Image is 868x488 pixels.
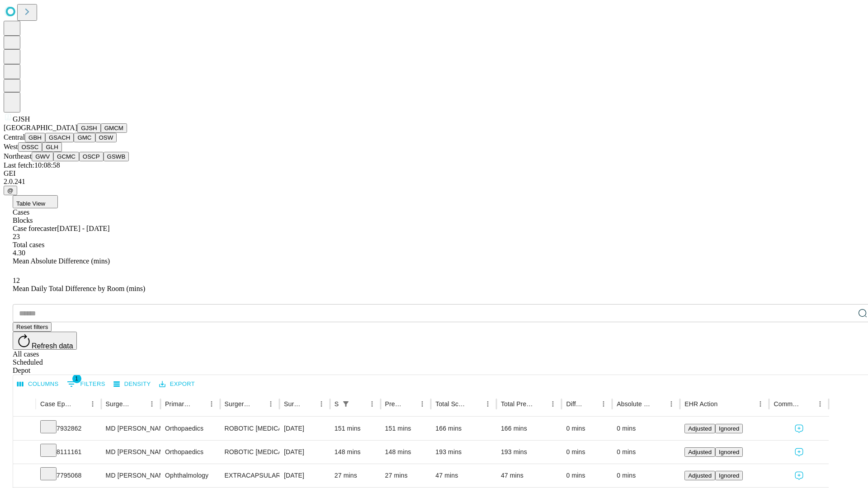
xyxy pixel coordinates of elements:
div: 151 mins [335,417,376,440]
div: 1 active filter [340,398,352,410]
div: MD [PERSON_NAME] [PERSON_NAME] [106,417,156,440]
span: Northeast [4,152,32,160]
div: 47 mins [501,464,557,487]
button: Density [111,377,153,391]
div: MD [PERSON_NAME] [106,464,156,487]
span: Table View [16,200,45,207]
div: 2.0.241 [4,178,864,186]
button: Sort [74,398,86,410]
button: Expand [18,468,31,484]
span: Reset filters [16,324,48,330]
button: GCMC [53,152,79,161]
div: 7932862 [40,417,97,440]
span: Mean Absolute Difference (mins) [13,257,110,265]
button: Select columns [15,377,61,391]
div: Absolute Difference [617,400,651,408]
div: 0 mins [617,441,675,464]
div: 151 mins [385,417,427,440]
button: Menu [416,398,429,410]
div: Predicted In Room Duration [385,400,403,408]
span: Mean Daily Total Difference by Room (mins) [13,285,145,292]
span: 4.30 [13,249,25,257]
div: 0 mins [566,441,608,464]
button: OSSC [18,142,42,152]
button: Adjusted [684,471,715,480]
div: Orthopaedics [165,417,215,440]
button: GLH [42,142,61,152]
div: 166 mins [435,417,492,440]
button: Sort [469,398,481,410]
span: Ignored [719,425,739,432]
div: 0 mins [617,464,675,487]
div: Case Epic Id [40,400,73,408]
div: 0 mins [566,464,608,487]
button: Menu [481,398,494,410]
span: 23 [13,233,20,240]
div: 193 mins [435,441,492,464]
button: Sort [193,398,205,410]
button: Sort [302,398,315,410]
button: Refresh data [13,332,77,350]
div: 148 mins [385,441,427,464]
button: Menu [86,398,99,410]
button: Menu [264,398,277,410]
button: GMC [74,133,95,142]
button: Ignored [715,447,743,457]
button: Sort [718,398,731,410]
div: Comments [774,400,800,408]
span: [GEOGRAPHIC_DATA] [4,124,77,131]
button: Menu [146,398,158,410]
button: Menu [754,398,767,410]
span: Ignored [719,449,739,455]
button: @ [4,186,17,195]
div: Surgeon Name [106,400,132,408]
button: GJSH [77,123,101,133]
div: GEI [4,169,864,178]
div: EHR Action [684,400,717,408]
div: Ophthalmology [165,464,215,487]
span: Adjusted [688,425,712,432]
button: Expand [18,421,31,437]
div: Primary Service [165,400,191,408]
button: GMCM [101,123,127,133]
button: Sort [133,398,146,410]
div: Difference [566,400,584,408]
div: [DATE] [284,441,325,464]
span: 1 [72,374,81,383]
button: Menu [315,398,328,410]
button: Adjusted [684,447,715,457]
div: Scheduled In Room Duration [335,400,339,408]
button: Ignored [715,471,743,480]
div: 166 mins [501,417,557,440]
div: Total Predicted Duration [501,400,533,408]
div: Surgery Name [225,400,251,408]
button: Menu [205,398,218,410]
span: Ignored [719,472,739,479]
div: ROBOTIC [MEDICAL_DATA] KNEE TOTAL [225,441,275,464]
div: Orthopaedics [165,441,215,464]
div: EXTRACAPSULAR CATARACT REMOVAL WITH [MEDICAL_DATA] [225,464,275,487]
span: Central [4,133,25,141]
span: Adjusted [688,472,712,479]
div: 47 mins [435,464,492,487]
button: Table View [13,195,58,208]
button: GSACH [45,133,74,142]
button: Sort [403,398,416,410]
button: Menu [547,398,559,410]
button: Sort [585,398,597,410]
button: Sort [252,398,264,410]
button: Menu [814,398,826,410]
button: Reset filters [13,322,52,332]
div: MD [PERSON_NAME] [PERSON_NAME] [106,441,156,464]
button: Show filters [340,398,352,410]
button: Expand [18,445,31,460]
div: 148 mins [335,441,376,464]
button: GSWB [104,152,129,161]
span: Adjusted [688,449,712,455]
div: 193 mins [501,441,557,464]
span: Refresh data [32,342,73,350]
div: 0 mins [566,417,608,440]
div: [DATE] [284,417,325,440]
div: [DATE] [284,464,325,487]
button: Show filters [65,377,108,391]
